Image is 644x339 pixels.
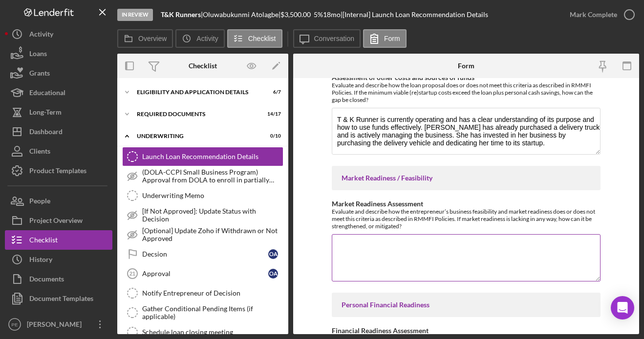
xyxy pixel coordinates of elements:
div: Underwriting Memo [142,192,283,199]
div: Launch Loan Recommendation Details [142,153,283,160]
button: Mark Complete [560,5,639,24]
button: Loans [5,44,112,63]
tspan: 21 [129,271,135,277]
a: Launch Loan Recommendation Details [122,147,283,166]
button: Checklist [227,29,282,48]
div: Loans [29,44,47,66]
button: Project Overview [5,211,112,230]
button: Product Templates [5,161,112,180]
text: PE [12,322,18,327]
div: Educational [29,83,65,105]
div: 14 / 17 [263,111,281,117]
button: History [5,250,112,269]
div: Approval [142,270,268,278]
div: Checklist [189,62,217,70]
a: [Optional] Update Zoho if Withdrawn or Not Approved [122,225,283,244]
div: Document Templates [29,289,93,311]
a: DecsionOA [122,244,283,264]
div: Form [458,62,474,70]
div: (DOLA-CCPI Small Business Program) Approval from DOLA to enroll in partially forgivable loan fund [142,168,283,184]
div: Decsion [142,250,268,258]
a: [If Not Approved]: Update Status with Decision [122,205,283,225]
div: $3,500.00 [280,11,314,19]
div: People [29,191,50,213]
div: Project Overview [29,211,83,233]
div: History [29,250,52,272]
div: Evaluate and describe how the loan proposal does or does not meet this criteria as described in R... [332,81,601,103]
a: Gather Conditional Pending Items (if applicable) [122,303,283,322]
div: Underwriting [137,133,257,139]
div: Open Intercom Messenger [611,296,634,319]
label: Financial Readiness Assessment [332,326,429,335]
label: Assessment of other costs and sources of funds [332,73,474,81]
button: Form [363,29,407,48]
div: Notify Entrepreneur of Decision [142,289,283,297]
label: Form [384,35,400,42]
b: T&K Runners [161,10,201,19]
button: Document Templates [5,289,112,308]
a: 21ApprovalOA [122,264,283,283]
div: 6 / 7 [263,89,281,95]
button: Long-Term [5,102,112,122]
textarea: T & K Runner is currently operating and has a clear understanding of its purpose and how to use f... [332,108,601,155]
button: Activity [5,24,112,44]
button: Checklist [5,230,112,250]
div: O A [268,249,278,259]
div: Documents [29,269,64,291]
div: Market Readiness / Feasibility [342,174,591,182]
div: Activity [29,24,53,46]
div: Evaluate and describe how the entrepreneur’s business feasibility and market readiness does or do... [332,208,601,230]
button: Activity [175,29,224,48]
div: Long-Term [29,102,62,124]
div: Required Documents [137,111,257,117]
div: | [Internal] Launch Loan Recommendation Details [341,11,488,19]
label: Checklist [248,35,276,42]
div: Gather Conditional Pending Items (if applicable) [142,305,283,320]
button: Educational [5,83,112,102]
div: Eligibility and Application Details [137,89,257,95]
label: Conversation [314,35,355,42]
div: O A [268,269,278,279]
button: Overview [117,29,173,48]
div: Personal Financial Readiness [342,301,591,309]
button: Conversation [293,29,361,48]
button: Clients [5,141,112,161]
div: 5 % [314,11,323,19]
div: Clients [29,141,50,163]
div: | [161,11,203,19]
div: 18 mo [323,11,341,19]
div: Oluwabukunmi Atolagbe | [203,11,280,19]
div: [Optional] Update Zoho if Withdrawn or Not Approved [142,227,283,242]
a: Underwriting Memo [122,186,283,205]
label: Market Readiness Assessment [332,199,423,208]
label: Activity [196,35,218,42]
div: Mark Complete [570,5,617,24]
div: Dashboard [29,122,63,144]
button: Grants [5,63,112,83]
div: [PERSON_NAME] [24,315,88,337]
button: Documents [5,269,112,289]
a: (DOLA-CCPI Small Business Program) Approval from DOLA to enroll in partially forgivable loan fund [122,166,283,186]
div: [If Not Approved]: Update Status with Decision [142,207,283,223]
div: Schedule loan closing meeting [142,328,283,336]
div: Grants [29,63,50,85]
label: Overview [138,35,167,42]
button: People [5,191,112,211]
button: Dashboard [5,122,112,141]
div: In Review [117,9,153,21]
div: Checklist [29,230,58,252]
div: Product Templates [29,161,86,183]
